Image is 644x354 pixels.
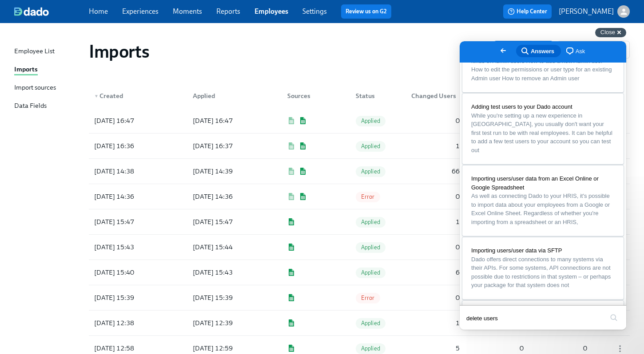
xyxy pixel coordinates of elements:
div: [DATE] 12:58 [91,343,171,354]
span: ▼ [94,94,99,98]
div: [DATE] 14:36[DATE] 14:36Google Sheets (inactive)Google SheetsError000 [89,184,630,209]
h1: Imports [89,41,149,62]
img: Google Sheets [287,218,295,225]
a: Imports [14,64,82,75]
div: 66 [408,166,463,177]
div: 1 [408,216,463,227]
button: Import now [493,41,553,59]
div: [DATE] 16:37 [189,141,266,151]
img: Google Sheets [299,142,307,149]
img: Google Sheets [287,294,295,301]
div: [DATE] 16:47 [189,115,266,126]
a: Experiences [122,7,159,16]
div: Applied [186,87,266,105]
div: [DATE] 15:43 [91,242,171,252]
div: [DATE] 12:59 [189,343,266,354]
a: Moments [173,7,202,16]
button: Review us on G2 [341,4,391,19]
div: [DATE] 15:40[DATE] 15:43Google SheetsApplied600 [89,260,630,285]
div: Created [91,90,171,101]
div: [DATE] 12:39 [189,318,266,328]
div: [DATE] 16:47 [91,115,171,126]
span: Error [356,295,380,301]
span: Error [356,193,380,200]
div: [DATE] 15:40 [91,267,171,278]
img: Google Sheets [287,319,295,326]
div: 1 [408,141,463,151]
a: Home [89,7,108,16]
a: [DATE] 16:47[DATE] 16:47Google Sheets (inactive)Google SheetsApplied0660 [89,108,630,134]
span: Applied [356,269,386,276]
button: Help Center [503,4,552,19]
div: [DATE] 14:36 [189,191,266,202]
div: 6 [408,267,463,278]
button: Close [595,28,626,37]
span: Applied [356,168,386,175]
a: [DATE] 16:36[DATE] 16:37Google Sheets (inactive)Google SheetsApplied1660 [89,134,630,159]
div: 1 [408,318,463,328]
button: Import Settings [557,41,630,59]
img: Google Sheets [287,269,295,276]
div: [DATE] 15:39 [189,292,266,303]
div: 0 [545,343,591,354]
iframe: Help Scout Beacon - Live Chat, Contact Form, and Knowledge Base [460,41,626,330]
img: Google Sheets [299,193,307,200]
div: [DATE] 14:38 [91,166,171,177]
div: Status [349,87,393,105]
div: Employee List [14,46,55,57]
div: Sources [280,87,334,105]
span: Applied [356,143,386,149]
div: 0 [408,115,463,126]
div: 0 [408,292,463,303]
div: [DATE] 16:36 [91,141,171,151]
div: Changed Users [408,87,463,105]
a: Settings [302,7,327,16]
a: [DATE] 15:43[DATE] 15:44Google SheetsApplied010 [89,235,630,260]
a: Review us on G2 [346,7,387,16]
span: Help Center [508,7,547,16]
a: Employee List [14,46,82,57]
img: dado [14,7,49,16]
a: [DATE] 15:40[DATE] 15:43Google SheetsApplied600 [89,260,630,285]
img: Google Sheets (inactive) [287,117,295,124]
span: Applied [356,345,386,352]
div: [DATE] 15:44 [189,242,266,252]
div: [DATE] 15:47 [189,216,266,227]
img: Google Sheets [299,168,307,175]
div: [DATE] 15:43 [189,267,266,278]
div: 0 [482,343,527,354]
div: 0 [408,242,463,252]
span: Applied [356,320,386,326]
a: Reports [216,7,240,16]
img: Google Sheets [287,345,295,352]
a: [DATE] 14:38[DATE] 14:39Google Sheets (inactive)Google SheetsApplied6610 [89,159,630,184]
a: Import sources [14,83,82,94]
img: Google Sheets [287,244,295,251]
div: [DATE] 15:39[DATE] 15:39Google SheetsError000 [89,285,630,310]
p: [PERSON_NAME] [559,7,614,16]
span: Close [600,29,615,35]
a: Employees [254,7,288,16]
span: Applied [356,118,386,124]
div: [DATE] 15:47 [91,216,171,227]
a: [DATE] 12:38[DATE] 12:39Google SheetsApplied100 [89,311,630,336]
a: [DATE] 15:47[DATE] 15:47Google SheetsApplied100 [89,209,630,235]
div: Sources [284,90,334,101]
